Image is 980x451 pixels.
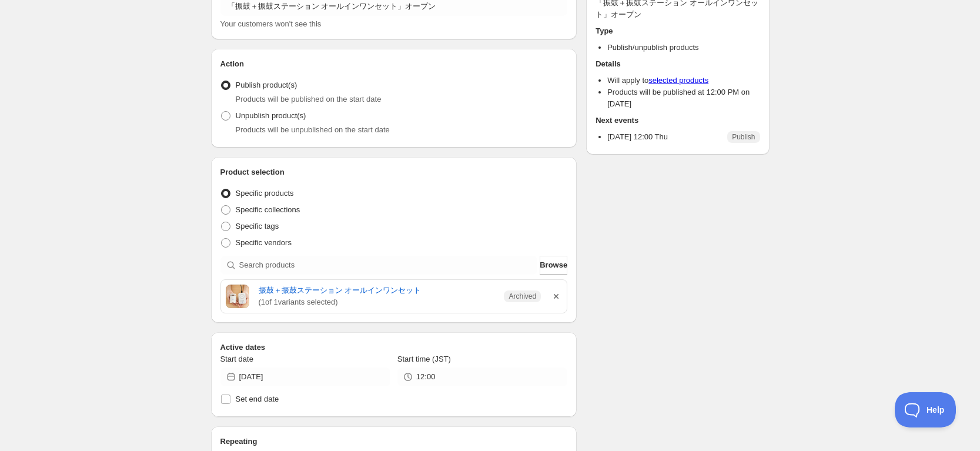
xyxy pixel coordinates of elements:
[607,42,760,54] li: Publish/unpublish products
[259,296,495,308] span: ( 1 of 1 variants selected)
[895,392,956,427] iframe: Toggle Customer Support
[236,189,294,198] span: Specific products
[648,76,708,85] a: selected products
[607,86,760,110] li: Products will be published at 12:00 PM on [DATE]
[239,256,538,275] input: Search products
[220,342,568,353] h2: Active dates
[236,395,279,403] span: Set end date
[236,111,306,120] span: Unpublish product(s)
[220,436,568,447] h2: Repeating
[236,205,300,214] span: Specific collections
[509,292,536,301] span: Archived
[607,75,760,86] li: Will apply to
[236,81,297,89] span: Publish product(s)
[596,58,760,70] h2: Details
[607,131,668,143] p: [DATE] 12:00 Thu
[732,132,755,142] span: Publish
[220,58,568,70] h2: Action
[236,222,279,230] span: Specific tags
[236,238,292,247] span: Specific vendors
[236,125,390,134] span: Products will be unpublished on the start date
[397,355,451,363] span: Start time (JST)
[596,115,760,126] h2: Next events
[259,285,495,296] a: 振鼓＋振鼓ステーション オールインワンセット
[540,259,567,271] span: Browse
[220,19,322,28] span: Your customers won't see this
[540,256,567,275] button: Browse
[596,25,760,37] h2: Type
[220,166,568,178] h2: Product selection
[236,95,382,103] span: Products will be published on the start date
[220,355,253,363] span: Start date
